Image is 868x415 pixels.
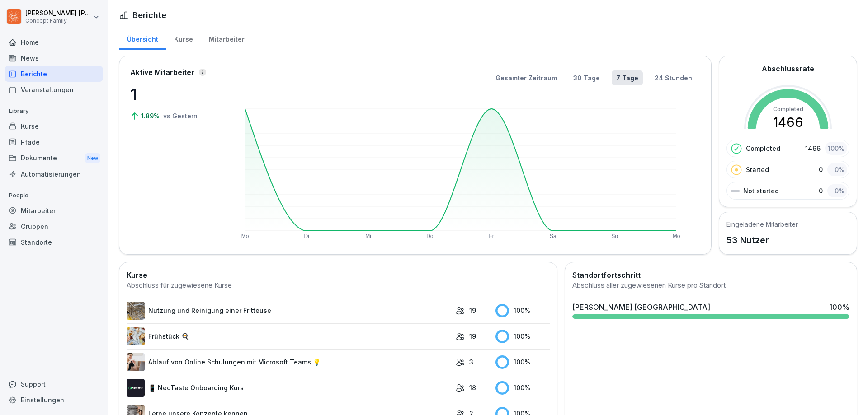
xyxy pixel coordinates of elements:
[5,188,103,203] p: People
[469,331,476,341] p: 19
[572,302,710,312] div: [PERSON_NAME] [GEOGRAPHIC_DATA]
[365,233,371,239] text: Mi
[5,134,103,150] a: Pfade
[201,27,252,50] a: Mitarbeiter
[825,142,847,155] div: 100 %
[5,50,103,66] a: News
[5,82,103,98] a: Veranstaltungen
[726,233,798,247] p: 53 Nutzer
[130,67,194,78] p: Aktive Mitarbeiter
[127,327,145,345] img: n6mw6n4d96pxhuc2jbr164bu.png
[469,306,476,315] p: 19
[746,144,780,153] p: Completed
[25,18,91,24] p: Concept Family
[827,184,847,197] div: 0 %
[166,27,201,50] a: Kurse
[495,355,550,369] div: 100 %
[127,327,451,345] a: Frühstück 🍳
[5,392,103,408] a: Einstellungen
[163,111,198,121] p: vs Gestern
[304,233,309,239] text: Di
[5,66,103,82] a: Berichte
[612,70,643,85] button: 7 Tage
[5,166,103,182] a: Automatisierungen
[805,144,821,153] p: 1466
[827,163,847,176] div: 0 %
[495,330,550,343] div: 100 %
[127,302,451,320] a: Nutzung und Reinigung einer Fritteuse
[5,219,103,234] a: Gruppen
[819,165,823,174] p: 0
[127,379,451,397] a: 📱 NeoTaste Onboarding Kurs
[469,357,473,367] p: 3
[127,270,550,280] h2: Kurse
[127,353,145,371] img: e8eoks8cju23yjmx0b33vrq2.png
[5,150,103,167] div: Dokumente
[829,302,849,312] div: 100 %
[127,302,145,320] img: b2msvuojt3s6egexuweix326.png
[141,111,161,121] p: 1.89%
[127,280,550,291] div: Abschluss für zugewiesene Kurse
[426,233,434,239] text: Do
[819,186,823,196] p: 0
[726,219,798,229] h5: Eingeladene Mitarbeiter
[119,27,166,50] a: Übersicht
[5,118,103,134] a: Kurse
[495,304,550,317] div: 100 %
[127,353,451,371] a: Ablauf von Online Schulungen mit Microsoft Teams 💡
[495,381,550,395] div: 100 %
[127,379,145,397] img: wogpw1ad3b6xttwx9rgsg3h8.png
[491,70,561,85] button: Gesamter Zeitraum
[132,9,166,21] h1: Berichte
[5,104,103,118] p: Library
[611,233,618,239] text: So
[5,150,103,167] a: DokumenteNew
[650,70,697,85] button: 24 Stunden
[25,9,91,17] p: [PERSON_NAME] [PERSON_NAME]
[572,280,849,291] div: Abschluss aller zugewiesenen Kurse pro Standort
[85,153,100,163] div: New
[550,233,557,239] text: Sa
[569,70,604,85] button: 30 Tage
[5,376,103,392] div: Support
[572,270,849,280] h2: Standortfortschritt
[673,233,680,239] text: Mo
[469,383,476,392] p: 18
[743,186,779,196] p: Not started
[746,165,769,174] p: Started
[569,298,853,322] a: [PERSON_NAME] [GEOGRAPHIC_DATA]100%
[130,82,221,107] p: 1
[5,34,103,50] a: Home
[489,233,494,239] text: Fr
[762,63,814,74] h2: Abschlussrate
[5,203,103,219] a: Mitarbeiter
[5,234,103,250] a: Standorte
[241,233,249,239] text: Mo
